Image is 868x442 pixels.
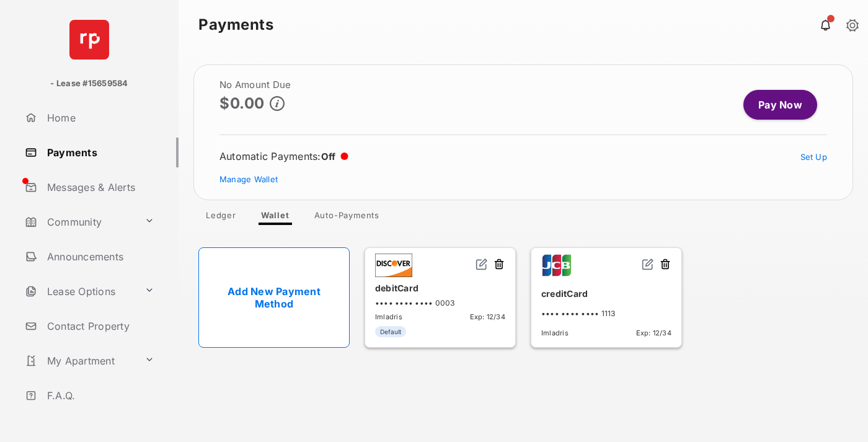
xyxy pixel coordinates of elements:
[321,151,336,162] span: Off
[198,17,273,32] strong: Payments
[20,103,179,133] a: Home
[20,172,179,202] a: Messages & Alerts
[20,381,179,410] a: F.A.Q.
[20,276,139,306] a: Lease Options
[219,150,348,162] div: Automatic Payments :
[20,346,139,376] a: My Apartment
[196,210,246,225] a: Ledger
[375,312,402,321] span: Imladris
[20,242,179,272] a: Announcements
[20,207,139,237] a: Community
[50,77,128,90] p: - Lease #15659584
[800,152,828,162] a: Set Up
[636,329,671,337] span: Exp: 12/34
[476,258,488,270] img: svg+xml;base64,PHN2ZyB2aWV3Qm94PSIwIDAgMjQgMjQiIHdpZHRoPSIxNiIgaGVpZ2h0PSIxNiIgZmlsbD0ibm9uZSIgeG...
[219,174,278,184] a: Manage Wallet
[219,80,291,90] h2: No Amount Due
[375,298,505,307] div: •••• •••• •••• 0003
[20,311,179,341] a: Contact Property
[541,309,671,318] div: •••• •••• •••• 1113
[219,95,265,112] p: $0.00
[304,210,389,225] a: Auto-Payments
[198,247,350,348] a: Add New Payment Method
[69,20,109,60] img: svg+xml;base64,PHN2ZyB4bWxucz0iaHR0cDovL3d3dy53My5vcmcvMjAwMC9zdmciIHdpZHRoPSI2NCIgaGVpZ2h0PSI2NC...
[642,258,654,270] img: svg+xml;base64,PHN2ZyB2aWV3Qm94PSIwIDAgMjQgMjQiIHdpZHRoPSIxNiIgaGVpZ2h0PSIxNiIgZmlsbD0ibm9uZSIgeG...
[251,210,299,225] a: Wallet
[541,329,569,337] span: Imladris
[20,138,179,167] a: Payments
[375,278,505,298] div: debitCard
[470,312,505,321] span: Exp: 12/34
[541,283,671,304] div: creditCard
